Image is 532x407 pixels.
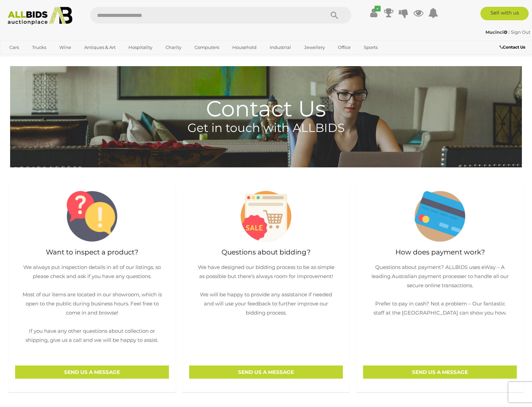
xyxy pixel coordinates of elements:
a: Charity [161,42,186,53]
a: Mucinci [485,29,508,35]
a: Sign Out [511,29,530,35]
a: Hospitality [124,42,157,53]
h2: Want to inspect a product? [15,248,169,256]
i: ✔ [375,6,381,11]
p: Questions about payment? ALLBIDS uses eWay – A leading Australian payment processer to handle all... [370,263,510,317]
a: Office [333,42,355,53]
a: [GEOGRAPHIC_DATA] [5,53,62,64]
p: SEND US A MESSAGE [15,365,169,379]
a: Antiques & Art [80,42,120,53]
a: Sell with us [480,7,529,20]
img: Allbids.com.au [4,7,76,25]
a: ✔ [369,7,379,19]
a: Jewellery [300,42,329,53]
p: We always put inspection details in all of our listings, so please check and ask if you have any ... [22,263,162,345]
img: sale-questions.png [241,191,291,242]
strong: Mucinci [485,29,507,35]
img: questions.png [67,191,117,242]
p: SEND US A MESSAGE [363,365,517,379]
span: | [508,29,510,35]
b: Contact Us [500,45,525,50]
a: Industrial [265,42,295,53]
a: Cars [5,42,23,53]
h2: Questions about bidding? [189,248,343,256]
a: Computers [190,42,224,53]
button: Search [318,7,351,24]
h4: Get in touch with ALLBIDS [10,121,522,135]
h1: Contact Us [10,66,522,121]
a: Wine [55,42,76,53]
a: Contact Us [500,44,527,51]
img: payment-questions.png [415,191,465,242]
p: SEND US A MESSAGE [189,365,343,379]
a: Sports [359,42,382,53]
h2: How does payment work? [363,248,517,256]
p: We have designed our bidding process to be as simple as possible but there’s always room for impr... [196,263,336,317]
a: Household [228,42,261,53]
a: Trucks [28,42,51,53]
